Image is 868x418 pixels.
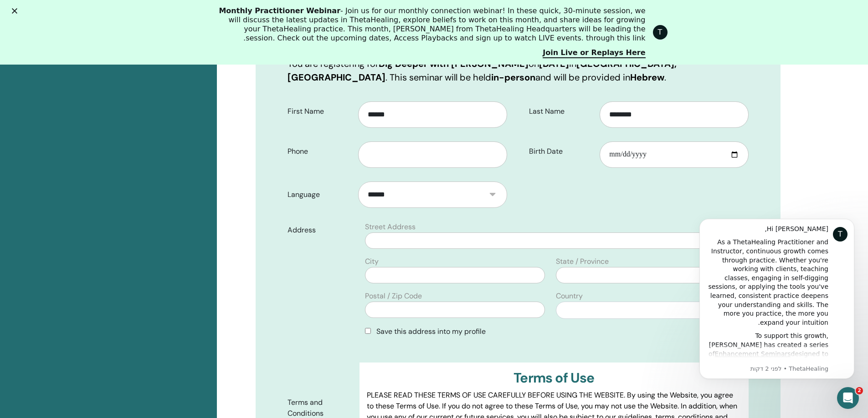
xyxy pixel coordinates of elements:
[365,291,422,302] label: Postal / Zip Code
[29,145,105,152] a: Enhancement Seminars
[281,103,359,120] label: First Name
[686,205,868,393] iframe: Intercom notifications הודעה
[288,57,749,84] p: You are registering for on in . This seminar will be held and will be provided in .
[556,291,583,302] label: Country
[543,48,645,58] a: Join Live or Replays Here
[281,222,360,239] label: Address
[367,370,741,386] h3: Terms of Use
[376,327,486,336] span: Save this address into my profile
[219,6,340,15] b: Monthly Practitioner Webinar
[365,256,379,267] label: City
[856,387,863,394] span: 2
[653,25,668,40] div: Profile image for ThetaHealing
[365,222,416,232] label: Street Address
[630,71,664,83] b: Hebrew
[491,71,535,83] b: in-person
[539,58,569,70] b: [DATE]
[379,58,529,70] b: Dig Deeper with [PERSON_NAME]
[837,387,859,409] iframe: Intercom live chat
[216,6,646,43] div: - Join us for our monthly connection webinar! In these quick, 30-minute session, we will discuss ...
[522,143,600,160] label: Birth Date
[556,256,609,267] label: State / Province
[522,103,600,120] label: Last Name
[21,126,143,225] div: To support this growth, [PERSON_NAME] has created a series of designed to help you refine your kn...
[281,186,359,203] label: Language
[8,8,17,14] div: סגור
[21,160,143,168] p: Message from ThetaHealing, sent לפני 2 דקות
[281,143,359,160] label: Phone
[288,58,677,83] b: [GEOGRAPHIC_DATA], [GEOGRAPHIC_DATA]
